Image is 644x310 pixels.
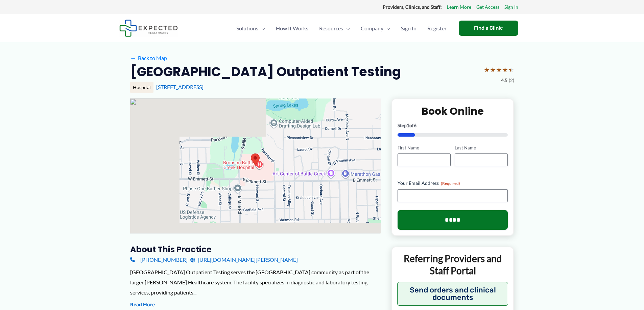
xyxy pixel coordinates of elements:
[130,55,137,61] span: ←
[231,17,452,40] nav: Primary Site Navigation
[484,63,490,76] span: ★
[407,122,409,128] span: 1
[355,17,396,40] a: CompanyMenu Toggle
[236,17,258,40] span: Solutions
[258,17,265,40] span: Menu Toggle
[396,17,422,40] a: Sign In
[156,84,204,90] a: [STREET_ADDRESS]
[504,3,518,11] a: Sign In
[476,3,499,11] a: Get Access
[361,17,383,40] span: Company
[490,63,496,76] span: ★
[496,63,502,76] span: ★
[398,180,508,187] label: Your Email Address
[319,17,343,40] span: Resources
[383,4,442,10] strong: Providers, Clinics, and Staff:
[401,17,416,40] span: Sign In
[130,82,153,93] div: Hospital
[422,17,452,40] a: Register
[397,252,508,277] p: Referring Providers and Staff Portal
[398,105,508,118] h2: Book Online
[397,282,508,306] button: Send orders and clinical documents
[130,255,188,265] a: [PHONE_NUMBER]
[270,17,314,40] a: How It Works
[119,20,178,37] img: Expected Healthcare Logo - side, dark font, small
[276,17,308,40] span: How It Works
[343,17,350,40] span: Menu Toggle
[383,17,390,40] span: Menu Toggle
[509,76,514,85] span: (2)
[441,181,460,186] span: (Required)
[130,301,155,309] button: Read More
[455,145,508,151] label: Last Name
[398,123,508,128] p: Step of
[190,255,298,265] a: [URL][DOMAIN_NAME][PERSON_NAME]
[130,267,381,297] div: [GEOGRAPHIC_DATA] Outpatient Testing serves the [GEOGRAPHIC_DATA] community as part of the larger...
[130,63,401,80] h2: [GEOGRAPHIC_DATA] Outpatient Testing
[130,244,381,255] h3: About this practice
[427,17,447,40] span: Register
[501,76,507,85] span: 4.5
[502,63,508,76] span: ★
[447,3,471,11] a: Learn More
[508,63,514,76] span: ★
[459,21,518,36] a: Find a Clinic
[130,53,167,63] a: ←Back to Map
[314,17,355,40] a: ResourcesMenu Toggle
[398,145,451,151] label: First Name
[231,17,270,40] a: SolutionsMenu Toggle
[414,122,416,128] span: 6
